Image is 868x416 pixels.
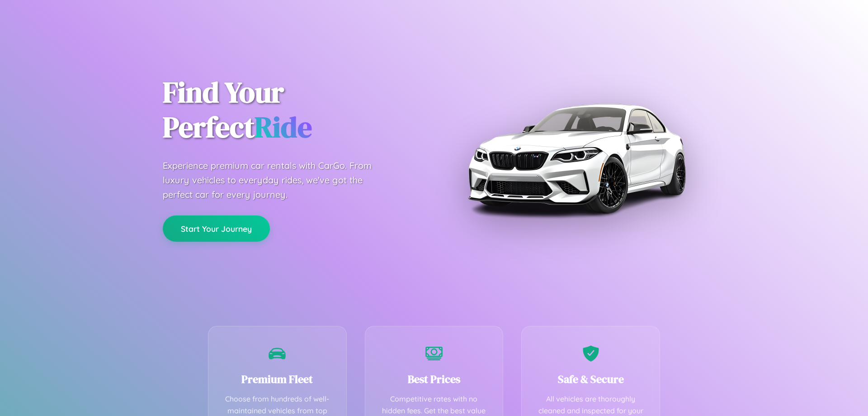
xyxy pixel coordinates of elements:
[163,158,389,202] p: Experience premium car rentals with CarGo. From luxury vehicles to everyday rides, we've got the ...
[535,372,646,387] h3: Safe & Secure
[463,45,689,272] img: Premium BMW car rental vehicle
[163,75,420,145] h1: Find Your Perfect
[163,215,270,242] button: Start Your Journey
[379,372,490,387] h3: Best Prices
[222,372,333,387] h3: Premium Fleet
[255,107,312,147] span: Ride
